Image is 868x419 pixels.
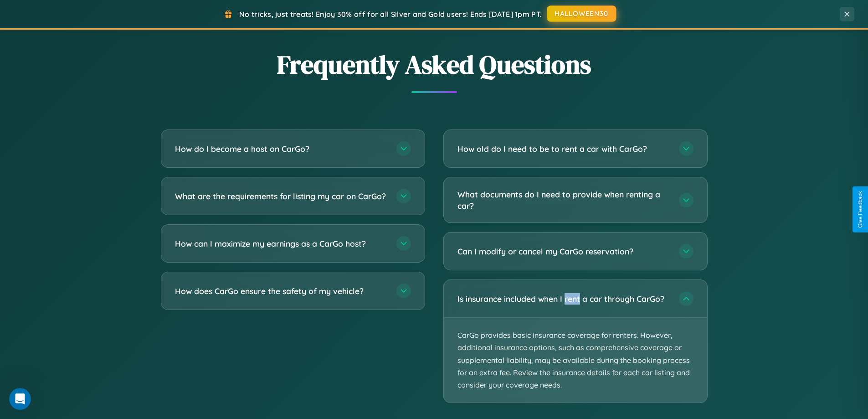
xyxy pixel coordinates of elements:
iframe: Intercom live chat [9,388,31,410]
h3: What are the requirements for listing my car on CarGo? [175,191,387,202]
h3: How does CarGo ensure the safety of my vehicle? [175,285,387,297]
h3: Can I modify or cancel my CarGo reservation? [457,246,670,257]
h3: What documents do I need to provide when renting a car? [457,189,670,211]
button: HALLOWEEN30 [547,5,616,22]
span: No tricks, just treats! Enjoy 30% off for all Silver and Gold users! Ends [DATE] 1pm PT. [239,10,542,19]
h2: Frequently Asked Questions [161,47,708,82]
h3: Is insurance included when I rent a car through CarGo? [457,293,670,305]
h3: How old do I need to be to rent a car with CarGo? [457,143,670,155]
h3: How can I maximize my earnings as a CarGo host? [175,238,387,249]
h3: How do I become a host on CarGo? [175,143,387,155]
div: Give Feedback [857,191,863,228]
p: CarGo provides basic insurance coverage for renters. However, additional insurance options, such ... [444,318,707,403]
